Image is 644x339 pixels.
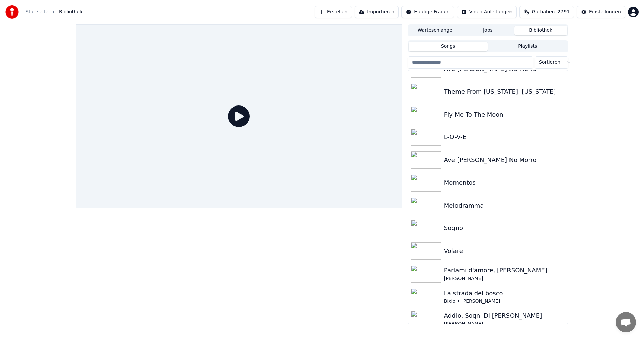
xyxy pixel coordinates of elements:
[25,9,83,15] nav: breadcrumb
[444,223,565,233] div: Sogno
[409,26,462,35] button: Warteschlange
[444,132,565,142] div: L-O-V-E
[457,6,517,18] button: Video-Anleitungen
[355,6,399,18] button: Importieren
[488,42,567,51] button: Playlists
[444,155,565,165] div: Ave [PERSON_NAME] No Morro
[514,26,567,35] button: Bibliothek
[444,275,565,282] div: [PERSON_NAME]
[444,321,565,327] div: [PERSON_NAME]
[557,9,570,15] span: 2791
[315,6,352,18] button: Erstellen
[444,289,565,298] div: La strada del bosco
[409,42,488,51] button: Songs
[444,298,565,305] div: Bixio • [PERSON_NAME]
[519,6,574,18] button: Guthaben2791
[616,312,636,332] a: Chat öffnen
[532,9,555,15] span: Guthaben
[25,9,48,15] a: Startseite
[462,26,515,35] button: Jobs
[444,87,565,96] div: Theme From [US_STATE], [US_STATE]
[577,6,625,18] button: Einstellungen
[444,311,565,321] div: Addio, Sogni Di [PERSON_NAME]
[444,178,565,187] div: Momentos
[444,201,565,210] div: Melodramma
[59,9,83,15] span: Bibliothek
[589,9,621,15] div: Einstellungen
[444,266,565,275] div: Parlami d'amore, [PERSON_NAME]
[444,110,565,119] div: Fly Me To The Moon
[401,6,454,18] button: Häufige Fragen
[5,5,19,19] img: youka
[444,246,565,256] div: Volare
[539,59,560,66] span: Sortieren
